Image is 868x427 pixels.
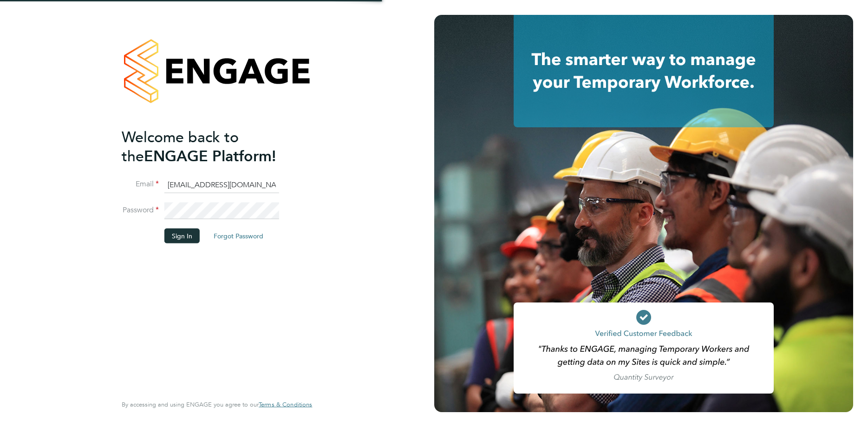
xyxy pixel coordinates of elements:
[164,229,200,243] button: Sign In
[122,128,239,165] span: Welcome back to the
[122,127,303,165] h2: ENGAGE Platform!
[122,179,159,189] label: Email
[259,401,312,408] span: Terms & Conditions
[164,177,279,193] input: Enter your work email...
[206,229,271,243] button: Forgot Password
[122,401,312,408] span: By accessing and using ENGAGE you agree to our
[259,401,312,408] a: Terms & Conditions
[122,205,159,215] label: Password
